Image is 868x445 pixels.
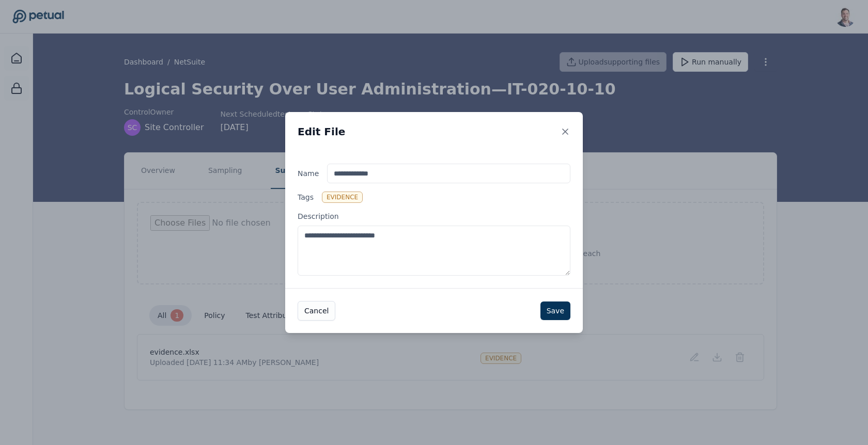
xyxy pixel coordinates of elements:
h2: Edit File [298,124,345,139]
label: Description [298,211,570,276]
button: Save [540,301,570,320]
input: Name [327,164,570,183]
button: Cancel [298,301,335,321]
label: Tags [298,192,570,203]
textarea: Description [298,226,570,276]
label: Name [298,164,570,183]
div: evidence [322,192,363,203]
